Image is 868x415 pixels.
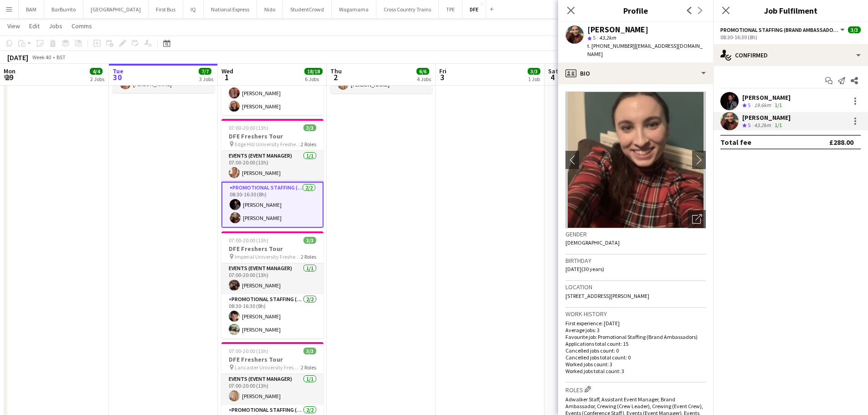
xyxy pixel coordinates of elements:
h3: DFE Freshers Tour [221,355,324,364]
span: 18/18 [304,68,323,75]
p: Average jobs: 3 [565,327,706,333]
h3: Location [565,283,706,291]
div: BST [56,54,66,61]
p: Favourite job: Promotional Staffing (Brand Ambassadors) [565,333,706,340]
app-card-role: Events (Event Manager)1/107:00-20:00 (13h)[PERSON_NAME] [221,263,324,294]
span: 6/6 [416,68,429,75]
button: Nido [257,0,283,18]
span: 4 [547,72,558,82]
a: Jobs [45,20,66,32]
a: Comms [68,20,96,32]
span: 3/3 [303,348,316,354]
button: BAM [19,0,44,18]
div: Open photos pop-in [688,210,706,228]
div: 4 Jobs [417,76,431,82]
span: Comms [72,22,92,30]
app-card-role: Promotional Staffing (Brand Ambassadors)2/209:30-17:30 (8h)[PERSON_NAME][PERSON_NAME] [221,71,324,115]
button: Promotional Staffing (Brand Ambassadors) [720,26,846,33]
button: TPE [439,0,462,18]
app-card-role: Events (Event Manager)1/107:00-20:00 (13h)[PERSON_NAME] [221,151,324,182]
app-job-card: 07:00-20:00 (13h)3/3DFE Freshers Tour Imperial University Freshers Fair2 RolesEvents (Event Manag... [221,231,324,338]
p: Worked jobs count: 3 [565,361,706,368]
h3: Work history [565,310,706,318]
div: 08:30-16:30 (8h) [720,34,861,41]
div: 19.6km [752,102,773,109]
span: Promotional Staffing (Brand Ambassadors) [720,26,839,33]
h3: Roles [565,384,706,394]
span: 3/3 [528,68,540,75]
img: Crew avatar or photo [565,92,706,228]
app-card-role: Events (Event Manager)1/107:00-20:00 (13h)[PERSON_NAME] [221,374,324,405]
span: View [7,22,20,30]
app-job-card: 07:00-20:00 (13h)3/3DFE Freshers Tour Edge Hill University Freshers Fair2 RolesEvents (Event Mana... [221,119,324,228]
span: 07:00-20:00 (13h) [229,237,268,244]
h3: DFE Freshers Tour [221,245,324,253]
button: [GEOGRAPHIC_DATA] [83,0,149,18]
a: Edit [26,20,43,32]
span: 07:00-20:00 (13h) [229,348,268,354]
div: 3 Jobs [199,76,213,82]
span: t. [PHONE_NUMBER] [587,42,635,49]
span: 2 Roles [301,141,316,148]
span: 7/7 [199,68,211,75]
span: Edge Hill University Freshers Fair [235,141,301,148]
button: Wagamama [332,0,376,18]
a: View [4,20,24,32]
div: 6 Jobs [305,76,322,82]
h3: Job Fulfilment [713,5,868,16]
button: StudentCrowd [283,0,332,18]
p: Applications total count: 15 [565,340,706,347]
span: | [EMAIL_ADDRESS][DOMAIN_NAME] [587,42,703,57]
span: 2 [329,72,342,82]
span: 5 [748,122,750,128]
div: £288.00 [829,138,853,147]
h3: DFE Freshers Tour [221,132,324,140]
span: Wed [221,67,233,75]
span: 30 [111,72,123,82]
app-card-role: Promotional Staffing (Brand Ambassadors)2/208:30-16:30 (8h)[PERSON_NAME][PERSON_NAME] [221,182,324,228]
span: Thu [330,67,342,75]
span: [DEMOGRAPHIC_DATA] [565,239,620,246]
div: Confirmed [713,44,868,66]
div: 1 Job [528,76,540,82]
span: 3/3 [303,237,316,244]
div: [DATE] [7,53,28,62]
span: Imperial University Freshers Fair [235,253,301,260]
span: [STREET_ADDRESS][PERSON_NAME] [565,292,649,299]
div: 2 Jobs [90,76,104,82]
span: [DATE] (30 years) [565,266,604,272]
button: BarBurrito [44,0,83,18]
span: 43.2km [597,34,618,41]
span: 07:00-20:00 (13h) [229,124,268,131]
div: Total fee [720,138,751,147]
span: 5 [593,34,596,41]
div: [PERSON_NAME] [742,113,791,122]
span: Lancaster University Freshers Fair [235,364,301,371]
p: Cancelled jobs total count: 0 [565,354,706,361]
span: Week 40 [30,54,53,61]
span: Tue [113,67,123,75]
h3: Birthday [565,256,706,265]
span: 3/3 [303,124,316,131]
span: Fri [439,67,447,75]
span: 3 [438,72,447,82]
span: Edit [29,22,40,30]
span: Jobs [49,22,62,30]
p: Cancelled jobs count: 0 [565,347,706,354]
span: 5 [748,102,750,108]
button: Cross Country Trains [376,0,439,18]
h3: Gender [565,230,706,238]
app-skills-label: 1/1 [775,102,782,108]
p: First experience: [DATE] [565,320,706,327]
span: 2 Roles [301,364,316,371]
span: 2 Roles [301,253,316,260]
div: 43.2km [752,122,773,129]
span: 3/3 [848,26,861,33]
button: DFE [462,0,486,18]
p: Worked jobs total count: 3 [565,368,706,374]
span: Mon [4,67,15,75]
button: National Express [204,0,257,18]
span: Sat [548,67,558,75]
